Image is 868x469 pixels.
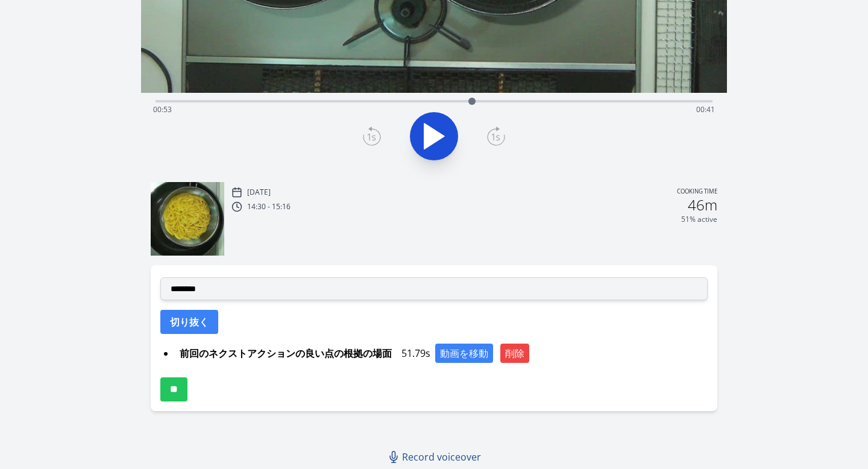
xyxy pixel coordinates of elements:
[175,344,708,363] div: 51.79s
[151,182,224,256] img: 250928053114_thumb.jpeg
[247,187,271,197] p: [DATE]
[383,445,488,469] a: Record voiceover
[677,187,717,198] p: Cooking time
[696,104,715,115] span: 00:41
[402,450,481,464] span: Record voiceover
[153,104,172,115] span: 00:53
[688,198,717,212] h2: 46m
[175,344,397,363] span: 前回のネクストアクションの良い点の根拠の場面
[435,344,493,363] button: 動画を移動
[247,202,291,212] p: 14:30 - 15:16
[681,215,717,224] p: 51% active
[500,344,529,363] button: 削除
[160,310,218,334] button: 切り抜く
